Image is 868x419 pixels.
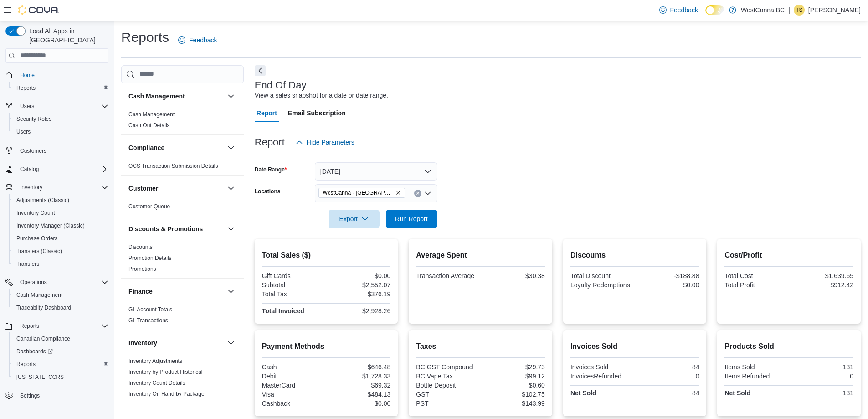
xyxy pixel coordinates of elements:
button: Cash Management [128,92,224,101]
span: Traceabilty Dashboard [13,302,108,313]
span: Operations [16,277,108,288]
a: Dashboards [13,346,56,357]
button: Customer [128,184,224,193]
button: Transfers (Classic) [9,245,112,258]
span: TS [796,5,802,16]
a: Inventory Manager (Classic) [13,220,88,231]
div: GST [416,391,478,398]
div: Bottle Deposit [416,382,478,389]
h2: Discounts [570,250,699,261]
span: Inventory On Hand by Package [128,390,205,398]
div: Transaction Average [416,272,478,279]
div: 131 [791,389,853,397]
p: [PERSON_NAME] [808,5,861,16]
span: Reports [16,84,36,92]
a: Inventory On Hand by Package [128,391,205,397]
strong: Total Invoiced [262,307,304,315]
span: Report [257,104,277,122]
span: Adjustments (Classic) [13,195,108,206]
span: [US_STATE] CCRS [16,373,64,381]
span: Reports [20,322,39,330]
div: $102.75 [483,391,545,398]
label: Locations [255,188,281,195]
button: Compliance [226,142,236,153]
a: Cash Out Details [128,122,170,129]
a: Inventory Count [13,207,59,218]
a: Dashboards [9,345,112,358]
div: Cash [262,363,324,371]
div: $484.13 [328,391,390,398]
button: Next [255,65,266,76]
button: [US_STATE] CCRS [9,371,112,383]
button: Operations [16,277,51,288]
button: Reports [9,358,112,371]
button: Reports [16,321,43,331]
h3: Report [255,137,285,148]
button: Cash Management [9,289,112,301]
span: Purchase Orders [16,235,58,242]
div: $30.38 [483,272,545,279]
span: Cash Management [16,291,62,299]
span: Feedback [670,5,698,15]
a: Transfers (Classic) [13,246,66,257]
button: Customer [226,183,236,194]
div: $1,728.33 [328,372,390,380]
a: Home [16,70,38,81]
div: Cashback [262,400,324,407]
div: Debit [262,372,324,380]
button: Canadian Compliance [9,332,112,345]
button: Discounts & Promotions [226,223,236,234]
span: Settings [20,392,40,399]
a: Cash Management [128,111,175,118]
span: Customers [20,147,46,155]
button: Transfers [9,258,112,270]
h1: Reports [121,28,169,47]
div: Total Cost [724,272,787,279]
label: Date Range [255,166,287,173]
h2: Invoices Sold [570,341,699,352]
span: Discounts [128,243,153,251]
span: Promotion Details [128,254,172,262]
div: $1,639.65 [791,272,853,279]
span: Home [16,69,108,81]
span: Reports [16,361,36,368]
div: 131 [791,363,853,371]
span: Inventory Count [13,207,108,218]
p: | [788,5,790,16]
span: Inventory Count [16,209,55,217]
a: Settings [16,390,43,401]
a: Users [13,126,34,137]
div: $99.12 [483,372,545,380]
a: GL Account Totals [128,306,172,313]
button: Inventory [128,338,224,347]
strong: Net Sold [570,389,596,397]
button: Purchase Orders [9,232,112,245]
div: $2,552.07 [328,281,390,289]
a: Security Roles [13,114,55,124]
div: Discounts & Promotions [121,242,244,278]
span: Inventory Count Details [128,379,185,387]
h3: Discounts & Promotions [128,224,203,233]
p: WestCanna BC [741,5,785,16]
span: Cash Management [13,290,108,300]
div: Total Profit [724,281,787,289]
span: Customers [16,145,108,156]
button: Discounts & Promotions [128,224,224,233]
div: PST [416,400,478,407]
a: Inventory Count Details [128,380,185,386]
a: Reports [13,359,39,370]
div: Subtotal [262,281,324,289]
span: Home [20,72,35,79]
a: [US_STATE] CCRS [13,372,67,383]
img: Cova [18,5,59,15]
button: Inventory [226,337,236,348]
button: Traceabilty Dashboard [9,301,112,314]
a: Customer Queue [128,203,170,210]
span: Catalog [20,166,39,173]
span: Transfers (Classic) [16,248,62,255]
h3: Customer [128,184,158,193]
span: Inventory Adjustments [128,357,182,365]
div: $29.73 [483,363,545,371]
